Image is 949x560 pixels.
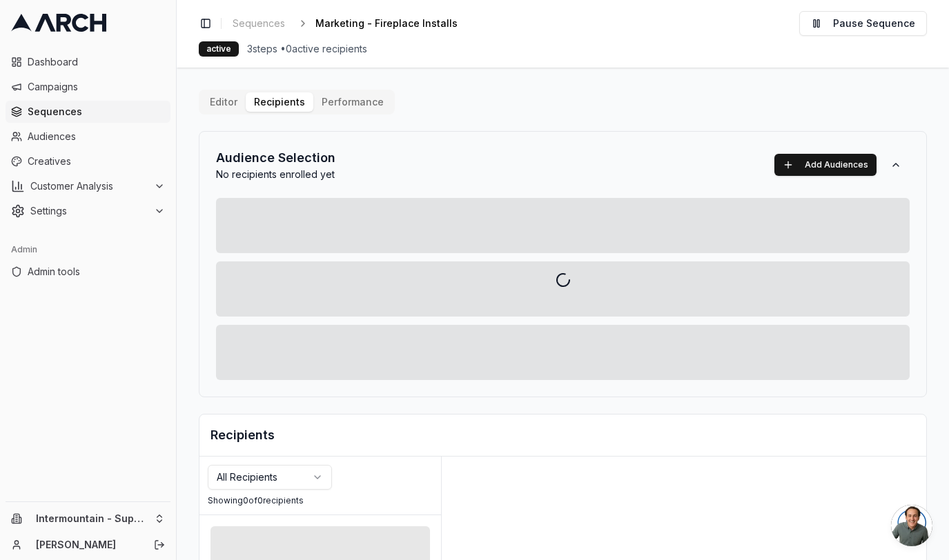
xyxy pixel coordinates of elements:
[6,508,170,530] button: Intermountain - Superior Water & Air
[6,150,170,172] a: Creatives
[28,265,165,279] span: Admin tools
[36,538,139,552] a: [PERSON_NAME]
[28,55,165,69] span: Dashboard
[150,535,169,554] button: Log out
[891,505,932,546] div: Open chat
[30,179,148,193] span: Customer Analysis
[28,80,165,94] span: Campaigns
[28,130,165,143] span: Audiences
[6,101,170,123] a: Sequences
[36,512,148,525] span: Intermountain - Superior Water & Air
[6,175,170,197] button: Customer Analysis
[6,76,170,98] a: Campaigns
[28,154,165,168] span: Creatives
[28,105,165,119] span: Sequences
[6,200,170,222] button: Settings
[6,126,170,148] a: Audiences
[6,261,170,283] a: Admin tools
[30,204,148,218] span: Settings
[6,239,170,261] div: Admin
[6,51,170,73] a: Dashboard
